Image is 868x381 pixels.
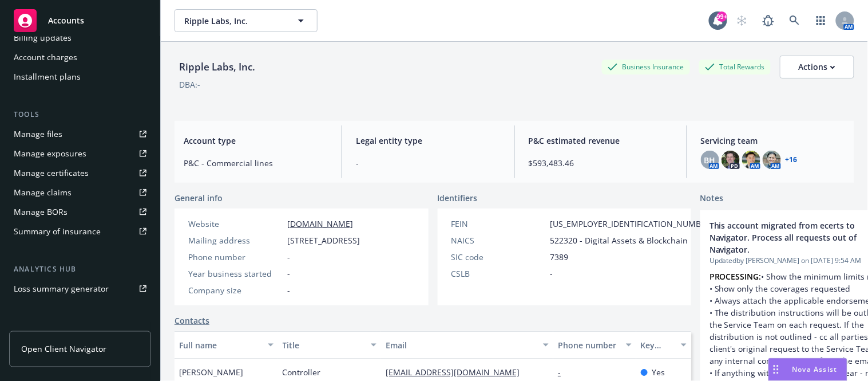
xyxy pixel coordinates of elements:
[14,280,109,298] div: Loss summary generator
[9,29,151,47] a: Billing updates
[14,68,81,86] div: Installment plans
[14,222,101,241] div: Summary of insurance
[558,367,570,378] a: -
[717,11,727,22] div: 99+
[283,339,364,351] div: Title
[783,9,806,32] a: Search
[9,264,151,275] div: Analytics hub
[287,268,290,280] span: -
[451,218,546,230] div: FEIN
[710,271,762,282] strong: PROCESSING:
[769,359,783,380] div: Drag to move
[780,56,854,78] button: Actions
[386,367,529,378] a: [EMAIL_ADDRESS][DOMAIN_NAME]
[701,135,845,147] span: Servicing team
[742,151,760,169] img: photo
[175,331,278,359] button: Full name
[550,268,553,280] span: -
[14,48,77,66] div: Account charges
[184,135,328,147] span: Account type
[283,366,321,378] span: Controller
[451,268,546,280] div: CSLB
[356,135,500,147] span: Legal entity type
[188,218,283,230] div: Website
[14,203,68,221] div: Manage BORs
[381,331,553,359] button: Email
[786,156,798,163] a: +16
[188,251,283,263] div: Phone number
[175,9,318,32] button: Ripple Labs, Inc.
[179,78,200,91] div: DBA: -
[9,48,151,66] a: Account charges
[287,284,290,296] span: -
[14,125,62,143] div: Manage files
[699,60,771,74] div: Total Rewards
[550,234,688,246] span: 522320 - Digital Assets & Blockchain
[652,366,665,378] span: Yes
[188,234,283,246] div: Mailing address
[9,164,151,182] a: Manage certificates
[553,331,636,359] button: Phone number
[179,366,243,378] span: [PERSON_NAME]
[188,268,283,280] div: Year business started
[641,339,674,351] div: Key contact
[184,157,328,169] span: P&C - Commercial lines
[175,315,209,327] a: Contacts
[9,5,151,37] a: Accounts
[757,9,780,32] a: Report a Bug
[451,234,546,246] div: NAICS
[175,192,223,204] span: General info
[14,164,89,182] div: Manage certificates
[810,9,833,32] a: Switch app
[451,251,546,263] div: SIC code
[9,68,151,86] a: Installment plans
[731,9,754,32] a: Start snowing
[602,60,690,74] div: Business Insurance
[9,109,151,120] div: Tools
[21,343,106,355] span: Open Client Navigator
[14,144,86,163] div: Manage exposures
[550,251,569,263] span: 7389
[704,154,716,166] span: BH
[287,218,353,229] a: [DOMAIN_NAME]
[700,192,724,206] span: Notes
[175,60,260,74] div: Ripple Labs, Inc.
[9,321,151,332] div: Account settings
[287,234,360,246] span: [STREET_ADDRESS]
[438,192,478,204] span: Identifiers
[799,56,835,78] div: Actions
[763,151,781,169] img: photo
[287,251,290,263] span: -
[768,358,847,381] button: Nova Assist
[356,157,500,169] span: -
[9,183,151,202] a: Manage claims
[14,183,72,202] div: Manage claims
[14,29,72,47] div: Billing updates
[636,331,691,359] button: Key contact
[9,203,151,221] a: Manage BORs
[550,218,714,230] span: [US_EMPLOYER_IDENTIFICATION_NUMBER]
[558,339,619,351] div: Phone number
[9,125,151,143] a: Manage files
[722,151,740,169] img: photo
[278,331,382,359] button: Title
[184,15,283,27] span: Ripple Labs, Inc.
[529,135,673,147] span: P&C estimated revenue
[9,222,151,241] a: Summary of insurance
[386,339,536,351] div: Email
[9,144,151,163] a: Manage exposures
[9,280,151,298] a: Loss summary generator
[529,157,673,169] span: $593,483.46
[792,364,838,374] span: Nova Assist
[48,16,84,25] span: Accounts
[179,339,261,351] div: Full name
[188,284,283,296] div: Company size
